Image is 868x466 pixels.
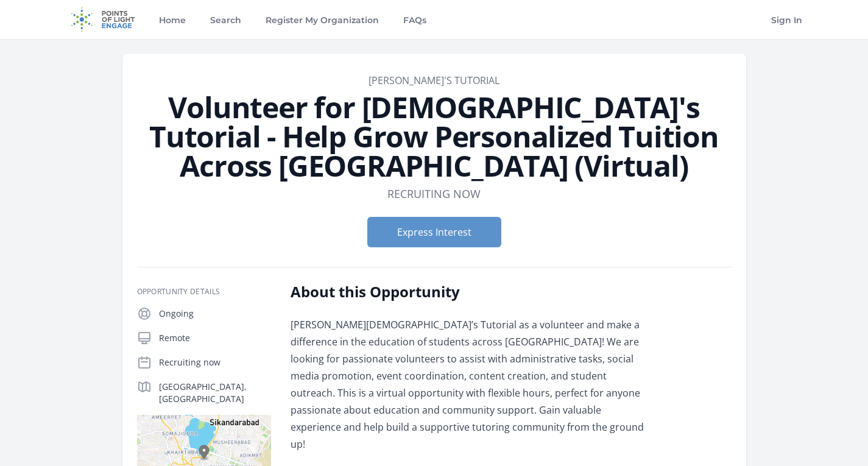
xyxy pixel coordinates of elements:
p: [GEOGRAPHIC_DATA], [GEOGRAPHIC_DATA] [159,381,271,405]
h1: Volunteer for [DEMOGRAPHIC_DATA]'s Tutorial - Help Grow Personalized Tuition Across [GEOGRAPHIC_D... [137,93,732,180]
h2: About this Opportunity [291,282,647,302]
p: Remote [159,332,271,344]
dd: Recruiting now [387,185,481,202]
p: Recruiting now [159,356,271,369]
p: Ongoing [159,308,271,320]
p: [PERSON_NAME][DEMOGRAPHIC_DATA]’s Tutorial as a volunteer and make a difference in the education ... [291,316,647,453]
a: [PERSON_NAME]'s Tutorial [369,74,499,87]
button: Express Interest [367,217,501,247]
h3: Opportunity Details [137,287,271,297]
